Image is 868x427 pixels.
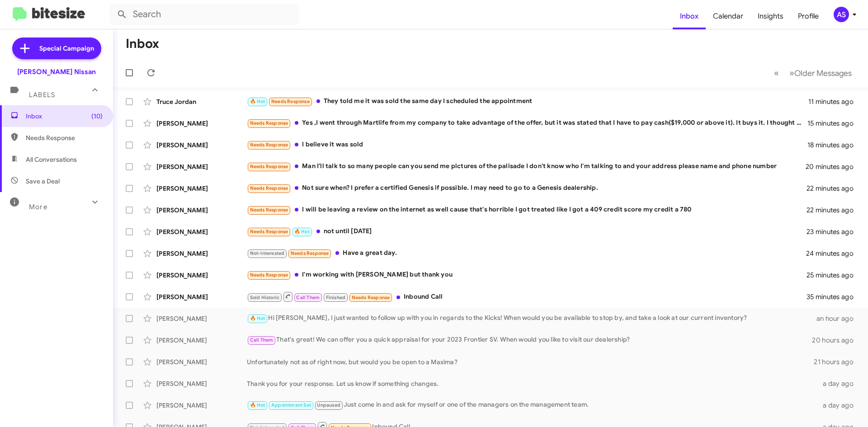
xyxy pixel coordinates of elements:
span: 🔥 Hot [294,229,310,235]
button: Next [784,64,857,82]
div: [PERSON_NAME] [156,271,247,280]
div: 11 minutes ago [808,97,861,106]
div: Yes ,I went through Martlife from my company to take advantage of the offer, but it was stated th... [247,118,807,128]
span: Inbox [26,112,103,121]
input: Search [109,4,299,25]
span: 🔥 Hot [250,402,265,408]
span: Not-Interested [250,250,285,256]
div: 23 minutes ago [807,227,861,236]
span: Needs Response [250,164,288,169]
div: [PERSON_NAME] Nissan [17,67,96,76]
a: Special Campaign [12,38,101,59]
div: Have a great day. [247,248,807,258]
div: I believe it was sold [247,140,807,150]
div: a day ago [817,379,861,388]
span: Older Messages [794,68,852,78]
span: Finished [326,295,346,300]
div: 18 minutes ago [807,141,861,150]
span: 🔥 Hot [250,99,265,104]
div: That's great! We can offer you a quick appraisal for your 2023 Frontier SV. When would you like t... [247,335,812,345]
span: Needs Response [291,250,329,256]
div: [PERSON_NAME] [156,206,247,215]
div: 15 minutes ago [807,119,861,128]
div: [PERSON_NAME] [156,227,247,236]
div: [PERSON_NAME] [156,292,247,301]
h1: Inbox [126,37,159,51]
span: » [789,67,794,79]
a: Inbox [673,3,706,29]
div: 20 hours ago [812,336,861,345]
div: Thank you for your response. Let us know if something changes. [247,379,817,388]
span: Needs Response [271,99,310,104]
div: 22 minutes ago [807,206,861,215]
div: [PERSON_NAME] [156,379,247,388]
span: Needs Response [250,142,288,148]
a: Profile [791,3,826,29]
span: Needs Response [250,207,288,213]
span: Needs Response [352,295,390,300]
span: (10) [91,112,103,121]
div: 21 hours ago [814,357,861,366]
span: Needs Response [250,185,288,191]
div: Hi [PERSON_NAME], I just wanted to follow up with you in regards to the Kicks! When would you be ... [247,313,816,324]
div: [PERSON_NAME] [156,184,247,193]
div: [PERSON_NAME] [156,249,247,258]
span: « [774,67,779,79]
div: 35 minutes ago [807,292,861,301]
div: [PERSON_NAME] [156,357,247,366]
nav: Page navigation example [769,64,857,82]
span: Unpaused [317,402,340,408]
div: Unfortunately not as of right now, but would you be open to a Maxima? [247,357,814,366]
div: Inbound Call [247,291,807,302]
div: Truce Jordan [156,97,247,106]
span: Labels [29,91,55,99]
div: 22 minutes ago [807,184,861,193]
div: [PERSON_NAME] [156,314,247,323]
span: Call Them [250,337,274,343]
span: Needs Response [26,133,103,142]
div: Not sure when? I prefer a certified Genesis if possible. I may need to go to a Genesis dealership. [247,183,807,193]
div: a day ago [817,401,861,410]
div: 24 minutes ago [807,249,861,258]
span: Call Them [296,295,320,300]
div: AS [834,7,849,22]
a: Insights [750,3,791,29]
span: Special Campaign [39,44,94,53]
div: [PERSON_NAME] [156,162,247,171]
span: Save a Deal [26,177,60,186]
a: Calendar [706,3,750,29]
span: Appointment Set [271,402,311,408]
div: [PERSON_NAME] [156,401,247,410]
button: Previous [769,64,784,82]
div: [PERSON_NAME] [156,119,247,128]
div: 25 minutes ago [807,271,861,280]
span: Needs Response [250,120,288,126]
div: not until [DATE] [247,226,807,237]
div: 20 minutes ago [807,162,861,171]
div: I'm working with [PERSON_NAME] but thank you [247,270,807,280]
button: AS [826,7,858,22]
span: Needs Response [250,229,288,235]
span: All Conversations [26,155,77,164]
div: [PERSON_NAME] [156,141,247,150]
div: They told me it was sold the same day I scheduled the appointment [247,96,808,107]
div: Man I'll talk to so many people can you send me pictures of the palisade I don't know who I'm tal... [247,161,807,172]
span: Sold Historic [250,295,280,300]
div: I will be leaving a review on the internet as well cause that's horrible I got treated like I got... [247,205,807,215]
div: Just come in and ask for myself or one of the managers on the management team. [247,400,817,410]
div: [PERSON_NAME] [156,336,247,345]
span: Needs Response [250,272,288,278]
div: an hour ago [816,314,861,323]
span: 🔥 Hot [250,315,265,321]
span: More [29,203,47,211]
